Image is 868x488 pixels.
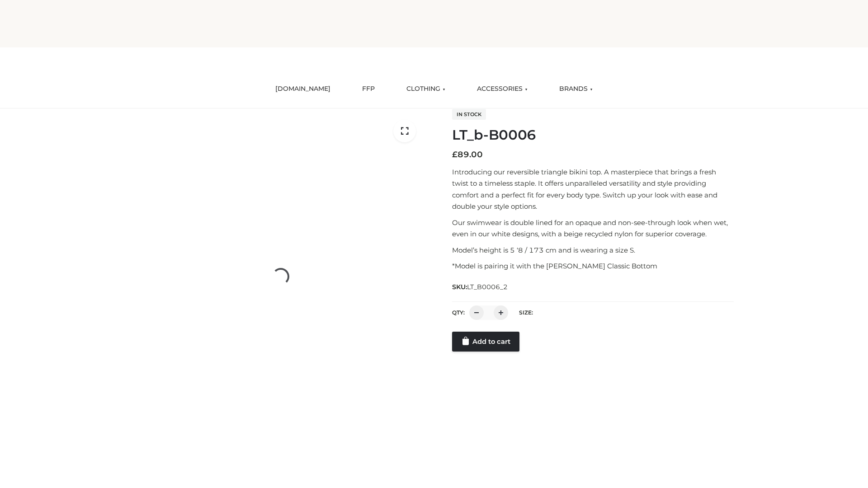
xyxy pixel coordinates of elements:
span: LT_B0006_2 [467,283,508,291]
span: SKU: [452,282,509,292]
p: *Model is pairing it with the [PERSON_NAME] Classic Bottom [452,260,734,272]
span: In stock [452,109,486,120]
a: CLOTHING [400,79,452,99]
a: BRANDS [552,79,599,99]
a: Add to cart [452,332,519,352]
p: Model’s height is 5 ‘8 / 173 cm and is wearing a size S. [452,244,734,256]
bdi: 89.00 [452,150,483,160]
p: Our swimwear is double lined for an opaque and non-see-through look when wet, even in our white d... [452,217,734,240]
a: FFP [355,79,382,99]
a: ACCESSORIES [470,79,534,99]
a: [DOMAIN_NAME] [269,79,337,99]
label: QTY: [452,309,465,316]
p: Introducing our reversible triangle bikini top. A masterpiece that brings a fresh twist to a time... [452,166,734,212]
span: £ [452,150,458,160]
label: Size: [519,309,533,316]
h1: LT_b-B0006 [452,127,734,143]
